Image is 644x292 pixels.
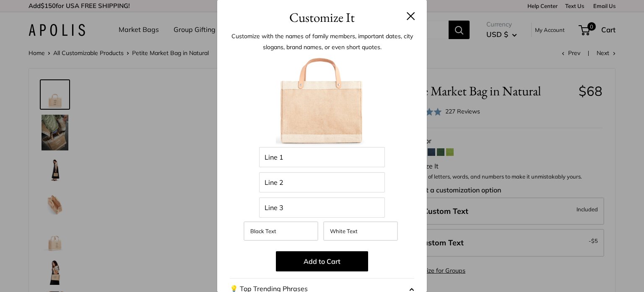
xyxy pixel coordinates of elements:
[230,8,414,27] h3: Customize It
[230,31,414,53] p: Customize with the names of family members, important dates, city slogans, brand names, or even s...
[323,221,398,241] label: White Text
[276,251,368,271] button: Add to Cart
[244,221,318,241] label: Black Text
[276,55,368,147] img: petitemarketbagweb.001.jpeg
[250,228,276,234] span: Black Text
[330,228,358,234] span: White Text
